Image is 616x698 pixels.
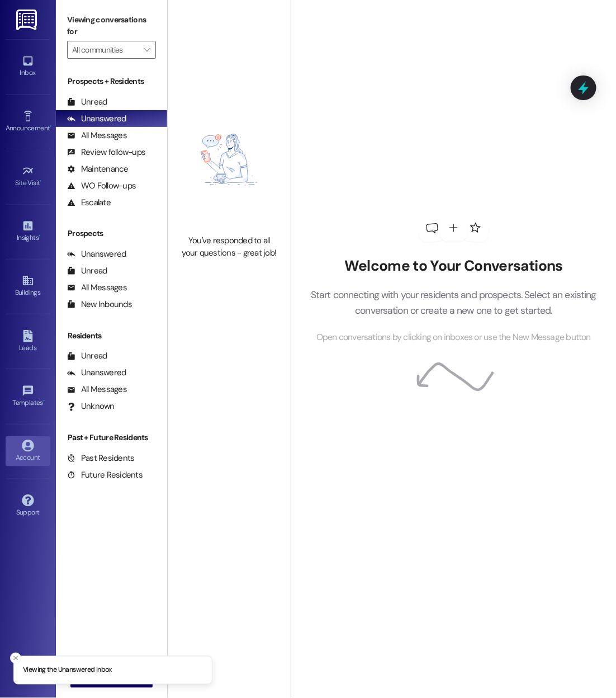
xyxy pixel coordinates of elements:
[72,41,138,59] input: All communities
[67,96,107,108] div: Unread
[67,400,115,412] div: Unknown
[67,282,127,294] div: All Messages
[180,235,278,259] div: You've responded to all your questions - great job!
[299,257,608,275] h2: Welcome to Your Conversations
[180,90,278,230] img: empty-state
[144,45,150,54] i: 
[67,180,136,192] div: WO Follow-ups
[10,653,21,664] button: Close toast
[6,327,50,357] a: Leads
[56,330,167,342] div: Residents
[67,113,126,125] div: Unanswered
[16,10,39,30] img: ResiDesk Logo
[6,162,50,192] a: Site Visit •
[67,147,145,158] div: Review follow-ups
[67,452,135,464] div: Past Residents
[6,436,50,466] a: Account
[67,265,107,277] div: Unread
[299,287,608,319] p: Start connecting with your residents and prospects. Select an existing conversation or create a n...
[56,76,167,87] div: Prospects + Residents
[67,367,126,379] div: Unanswered
[67,469,143,481] div: Future Residents
[6,51,50,82] a: Inbox
[67,130,127,142] div: All Messages
[67,163,129,175] div: Maintenance
[6,271,50,301] a: Buildings
[316,331,591,345] span: Open conversations by clicking on inboxes or use the New Message button
[67,197,111,209] div: Escalate
[6,216,50,247] a: Insights •
[67,248,126,260] div: Unanswered
[6,381,50,412] a: Templates •
[43,397,45,405] span: •
[40,177,42,185] span: •
[56,432,167,444] div: Past + Future Residents
[50,122,51,130] span: •
[56,228,167,239] div: Prospects
[67,11,156,41] label: Viewing conversations for
[67,384,127,395] div: All Messages
[6,491,50,521] a: Support
[23,666,112,676] p: Viewing the Unanswered inbox
[67,299,132,310] div: New Inbounds
[39,232,40,240] span: •
[67,350,107,362] div: Unread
